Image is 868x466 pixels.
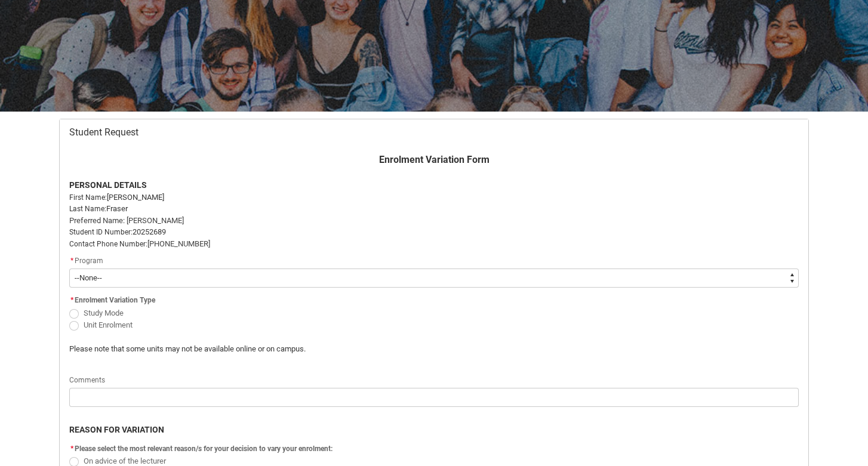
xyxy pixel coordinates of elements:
[84,308,124,317] span: Study Mode
[69,193,107,202] span: First Name:
[75,257,103,265] span: Program
[69,192,799,203] p: [PERSON_NAME]
[70,296,73,304] abbr: required
[75,296,155,304] span: Enrolment Variation Type
[69,240,147,248] span: Contact Phone Number:
[147,239,210,248] span: [PHONE_NUMBER]
[69,203,799,215] p: Fraser
[69,205,106,213] span: Last Name:
[69,376,105,384] span: Comments
[70,257,73,265] abbr: required
[69,126,138,138] span: Student Request
[84,320,133,329] span: Unit Enrolment
[69,425,164,434] b: REASON FOR VARIATION
[70,445,73,453] abbr: required
[69,226,799,238] p: 20252689
[69,228,133,236] span: Student ID Number:
[84,456,166,465] span: On advice of the lecturer
[69,216,184,225] span: Preferred Name: [PERSON_NAME]
[379,154,490,165] strong: Enrolment Variation Form
[69,343,613,355] p: Please note that some units may not be available online or on campus.
[69,180,147,190] strong: PERSONAL DETAILS
[75,445,333,453] span: Please select the most relevant reason/s for your decision to vary your enrolment:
